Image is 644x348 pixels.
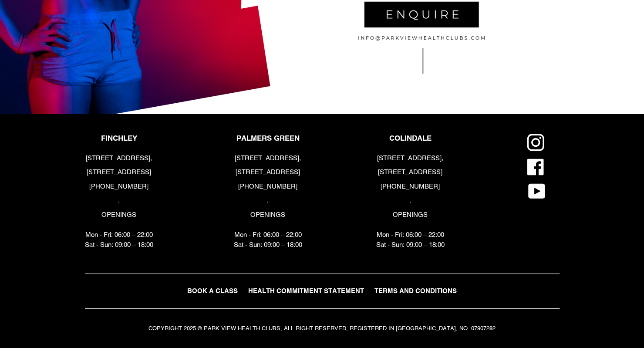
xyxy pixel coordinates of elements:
[85,196,153,206] p: .
[374,287,457,294] span: TERMS AND CONDITIONS
[234,210,302,220] p: OPENINGS
[234,230,302,250] p: Mon - Fri: 06:00 – 22:00 Sat - Sun: 09:00 – 18:00
[370,285,461,297] a: TERMS AND CONDITIONS
[376,210,445,220] p: OPENINGS
[85,167,153,177] p: [STREET_ADDRESS]
[234,167,302,177] p: [STREET_ADDRESS]
[85,134,153,142] p: FINCHLEY
[85,230,153,250] p: Mon - Fri: 06:00 – 22:00 Sat - Sun: 09:00 – 18:00
[85,210,153,220] p: OPENINGS
[234,134,302,142] p: PALMERS GREEN
[244,285,368,297] a: HEALTH COMMITMENT STATEMENT
[85,153,153,163] p: [STREET_ADDRESS],
[376,182,445,192] p: [PHONE_NUMBER]
[376,230,445,250] p: Mon - Fri: 06:00 – 22:00 Sat - Sun: 09:00 – 18:00
[234,153,302,163] p: [STREET_ADDRESS],
[376,167,445,177] p: [STREET_ADDRESS]
[376,134,445,142] p: COLINDALE
[234,196,302,206] p: .
[248,287,364,294] span: HEALTH COMMITMENT STATEMENT
[187,287,238,294] span: BOOK A CLASS
[85,182,153,192] p: [PHONE_NUMBER]
[183,285,242,297] a: BOOK A CLASS
[376,153,445,163] p: [STREET_ADDRESS],
[148,325,496,331] small: COPYRIGHT 2025 © PARK VIEW HEALTH CLUBS, ALL RIGHT RESERVED, REGISTERED IN [GEOGRAPHIC_DATA], NO....
[376,196,445,206] p: .
[234,182,302,192] p: [PHONE_NUMBER]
